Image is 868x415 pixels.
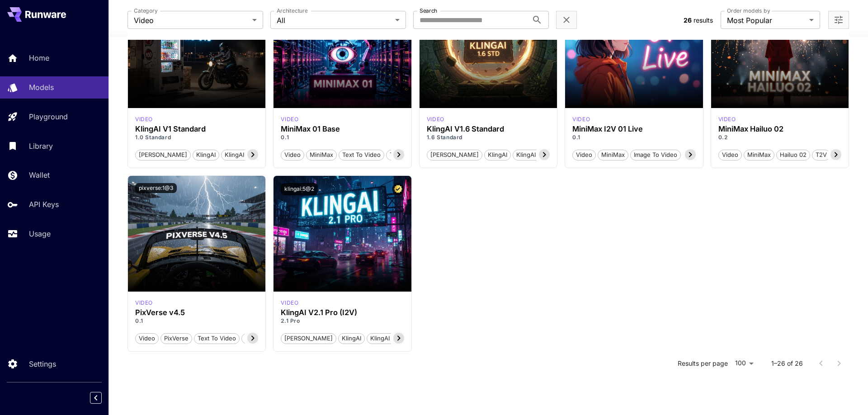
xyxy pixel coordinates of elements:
[222,151,261,160] span: KlingAI v1.0
[135,299,153,307] p: video
[135,332,159,344] button: Video
[135,317,258,325] p: 0.1
[281,299,298,307] p: video
[718,133,841,141] p: 0.2
[572,133,695,141] p: 0.1
[29,111,68,122] p: Playground
[812,151,830,160] span: T2V
[135,299,153,307] div: pixverse_v4_5
[281,125,404,133] h3: MiniMax 01 Base
[573,151,595,160] span: Video
[194,334,239,343] span: Text To Video
[420,7,437,14] label: Search
[427,115,444,123] p: video
[485,151,510,160] span: KlingAI
[135,308,258,317] h3: PixVerse v4.5
[367,334,406,343] span: KlingAI v2.1
[90,392,102,404] button: Collapse sidebar
[194,332,240,344] button: Text To Video
[160,332,192,344] button: PixVerse
[727,7,770,14] label: Order models by
[281,183,318,195] button: klingai:5@2
[718,149,742,160] button: Video
[339,149,384,160] button: Text To Video
[161,334,192,343] span: PixVerse
[281,115,298,123] div: minimax_01_base
[307,151,336,160] span: MiniMax
[484,149,511,160] button: KlingAI
[572,115,590,123] div: minimax_01_live
[281,334,336,343] span: [PERSON_NAME]
[221,149,261,160] button: KlingAI v1.0
[135,149,191,160] button: [PERSON_NAME]
[306,149,337,160] button: MiniMax
[776,149,810,160] button: Hailuo 02
[427,125,550,133] h3: KlingAI V1.6 Standard
[136,151,190,160] span: [PERSON_NAME]
[281,317,404,325] p: 2.1 Pro
[281,308,404,317] h3: KlingAI V2.1 Pro (I2V)
[135,183,177,193] button: pixverse:1@3
[427,115,444,123] div: klingai_1_6_std
[392,183,404,195] button: Certified Model – Vetted for best performance and includes a commercial license.
[135,115,153,123] div: klingai_1_0_std
[631,151,680,160] span: Image To Video
[598,149,628,160] button: MiniMax
[719,151,741,160] span: Video
[777,151,810,160] span: Hailuo 02
[727,15,806,26] span: Most Popular
[281,149,304,160] button: Video
[630,149,681,160] button: Image To Video
[572,125,695,133] div: MiniMax I2V 01 Live
[718,115,736,123] p: video
[386,149,405,160] button: T2V
[338,332,365,344] button: KlingAI
[744,149,774,160] button: MiniMax
[136,334,158,343] span: Video
[812,149,830,160] button: T2V
[193,151,219,160] span: KlingAI
[387,151,404,160] span: T2V
[135,115,153,123] p: video
[193,149,219,160] button: KlingAI
[281,299,298,307] div: klingai_2_1_pro
[513,151,552,160] span: KlingAI v1.6
[693,16,713,24] span: results
[718,115,736,123] div: minimax_hailuo_02
[427,149,482,160] button: [PERSON_NAME]
[339,334,364,343] span: KlingAI
[29,199,59,210] p: API Keys
[281,115,298,123] p: video
[29,82,54,93] p: Models
[367,332,406,344] button: KlingAI v2.1
[561,14,572,26] button: Clear filters (1)
[277,15,392,26] span: All
[513,149,553,160] button: KlingAI v1.6
[29,52,49,63] p: Home
[241,332,292,344] button: Image To Video
[242,334,292,343] span: Image To Video
[29,170,50,180] p: Wallet
[29,358,56,369] p: Settings
[339,151,384,160] span: Text To Video
[281,151,304,160] span: Video
[678,359,728,368] p: Results per page
[744,151,774,160] span: MiniMax
[572,115,590,123] p: video
[29,228,51,239] p: Usage
[427,151,482,160] span: [PERSON_NAME]
[135,125,258,133] h3: KlingAI V1 Standard
[684,16,692,24] span: 26
[572,149,596,160] button: Video
[427,133,550,141] p: 1.6 Standard
[134,7,158,14] label: Category
[718,125,841,133] h3: MiniMax Hailuo 02
[598,151,628,160] span: MiniMax
[134,15,249,26] span: Video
